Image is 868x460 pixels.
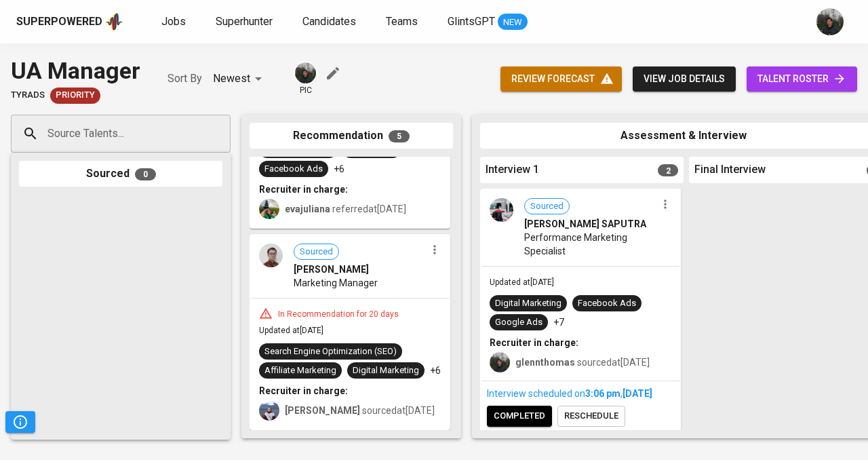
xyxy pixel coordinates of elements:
img: app logo [105,12,123,32]
p: +6 [334,162,344,176]
span: reschedule [564,408,618,424]
span: view job details [644,71,725,88]
a: Superpoweredapp logo [16,12,123,32]
span: Candidates [302,15,356,28]
span: Jobs [161,15,186,28]
span: review forecast [511,71,611,88]
p: +6 [430,364,441,377]
button: reschedule [557,406,625,427]
span: sourced at [DATE] [285,405,435,416]
span: Final Interview [694,162,766,178]
div: Facebook Ads [264,163,323,176]
span: Updated at [DATE] [259,326,323,335]
span: talent roster [757,71,846,88]
div: Sourced [19,161,222,187]
a: Teams [386,14,420,31]
a: talent roster [747,66,857,92]
span: 3:06 PM [585,388,620,399]
span: Interview 1 [486,162,539,178]
div: Digital Marketing [495,297,561,310]
button: Open [223,132,226,135]
span: Priority [50,89,100,102]
span: Performance Marketing Specialist [524,231,656,258]
span: Marketing Manager [294,276,378,290]
img: 3c9cbc046056b6070fcaf5762f7a6a89.jpg [490,198,513,222]
span: Superhunter [216,15,273,28]
div: Sourced[PERSON_NAME] SAPUTRAPerformance Marketing SpecialistUpdated at[DATE]Digital MarketingFace... [480,189,681,434]
span: [PERSON_NAME] SAPUTRA [524,217,646,231]
span: Updated at [DATE] [490,277,554,287]
div: pic [294,61,317,96]
b: Recruiter in charge: [259,385,348,396]
div: Interview scheduled on , [487,387,674,400]
div: Affiliate Marketing [264,364,336,377]
span: GlintsGPT [448,15,495,28]
img: christine.raharja@glints.com [259,400,279,421]
img: 5aaecc1d01865e79d4ac90807009ddd2.png [259,244,283,267]
b: Recruiter in charge: [490,337,578,348]
div: Recommendation [250,123,453,149]
span: [DATE] [623,388,652,399]
img: glenn@glints.com [816,8,844,35]
button: review forecast [500,66,622,92]
b: evajuliana [285,204,330,214]
span: NEW [498,16,528,29]
img: glenn@glints.com [490,352,510,372]
a: Jobs [161,14,189,31]
span: Sourced [525,200,569,213]
span: 5 [389,130,410,142]
span: Sourced [294,246,338,258]
button: Pipeline Triggers [5,411,35,433]
span: 2 [658,164,678,176]
span: 0 [135,168,156,180]
div: Facebook Ads [578,297,636,310]
span: Teams [386,15,418,28]
div: In Recommendation for 20 days [273,309,404,320]
p: Newest [213,71,250,87]
button: completed [487,406,552,427]
div: Digital Marketing [353,364,419,377]
a: Superhunter [216,14,275,31]
span: referred at [DATE] [285,204,406,214]
p: Sort By [167,71,202,87]
a: GlintsGPT NEW [448,14,528,31]
div: Google Ads [495,316,542,329]
div: Superpowered [16,14,102,30]
b: glennthomas [515,357,575,368]
button: view job details [633,66,736,92]
b: Recruiter in charge: [259,184,348,195]
p: +7 [553,315,564,329]
div: UA Manager [11,54,140,88]
a: Candidates [302,14,359,31]
img: eva@glints.com [259,199,279,219]
span: [PERSON_NAME] [294,263,369,276]
span: completed [494,408,545,424]
span: Tyrads [11,89,45,102]
b: [PERSON_NAME] [285,405,360,416]
div: New Job received from Demand Team [50,88,100,104]
div: Search Engine Optimization (SEO) [264,345,397,358]
span: sourced at [DATE] [515,357,650,368]
div: Sourced[PERSON_NAME]Marketing ManagerIn Recommendation for 20 daysUpdated at[DATE]Search Engine O... [250,234,450,430]
div: Newest [213,66,267,92]
img: glenn@glints.com [295,62,316,83]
